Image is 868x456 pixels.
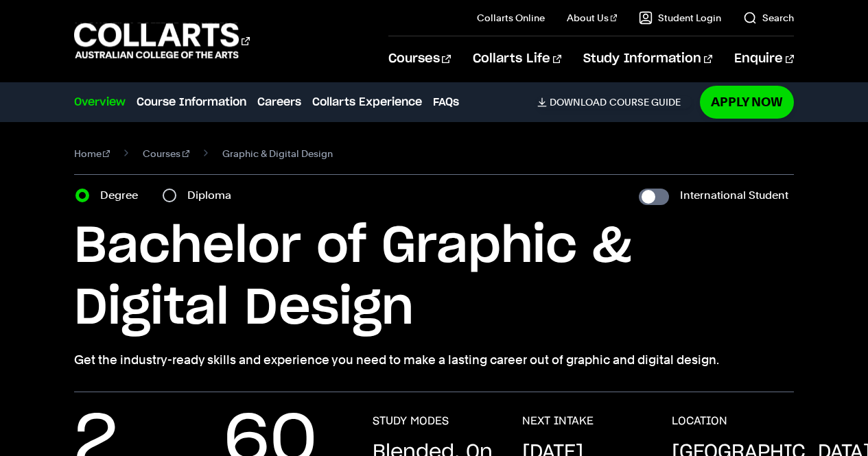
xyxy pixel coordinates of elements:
[537,96,692,108] a: DownloadCourse Guide
[373,414,449,428] h3: STUDY MODES
[74,144,110,163] a: Home
[743,11,794,25] a: Search
[477,11,545,25] a: Collarts Online
[74,21,250,60] div: Go to homepage
[433,94,459,110] a: FAQs
[734,36,794,82] a: Enquire
[143,144,189,163] a: Courses
[74,216,795,339] h1: Bachelor of Graphic & Digital Design
[222,144,333,163] span: Graphic & Digital Design
[583,36,712,82] a: Study Information
[473,36,561,82] a: Collarts Life
[312,94,422,110] a: Collarts Experience
[257,94,301,110] a: Careers
[74,94,126,110] a: Overview
[672,414,727,428] h3: LOCATION
[522,414,594,428] h3: NEXT INTAKE
[680,186,788,205] label: International Student
[187,186,239,205] label: Diploma
[639,11,721,25] a: Student Login
[700,86,794,118] a: Apply Now
[137,94,246,110] a: Course Information
[567,11,618,25] a: About Us
[550,96,607,108] span: Download
[74,350,795,370] p: Get the industry-ready skills and experience you need to make a lasting career out of graphic and...
[388,36,451,82] a: Courses
[100,186,146,205] label: Degree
